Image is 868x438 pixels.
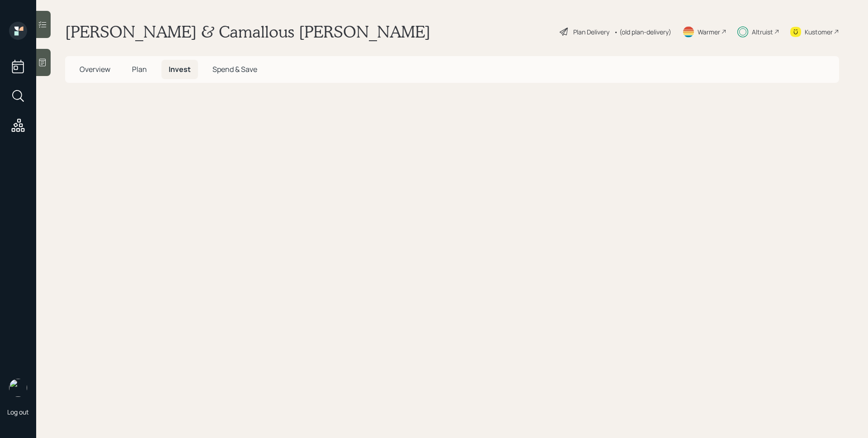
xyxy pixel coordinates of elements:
h1: [PERSON_NAME] & Camallous [PERSON_NAME] [65,22,430,42]
span: Spend & Save [212,64,257,74]
div: Altruist [752,27,773,37]
div: Warmer [698,27,720,37]
span: Overview [80,64,110,74]
div: • (old plan-delivery) [614,27,671,37]
div: Log out [7,408,29,416]
div: Kustomer [805,27,833,37]
span: Plan [132,64,147,74]
img: james-distasi-headshot.png [9,379,27,397]
span: Invest [169,64,191,74]
div: Plan Delivery [573,27,609,37]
